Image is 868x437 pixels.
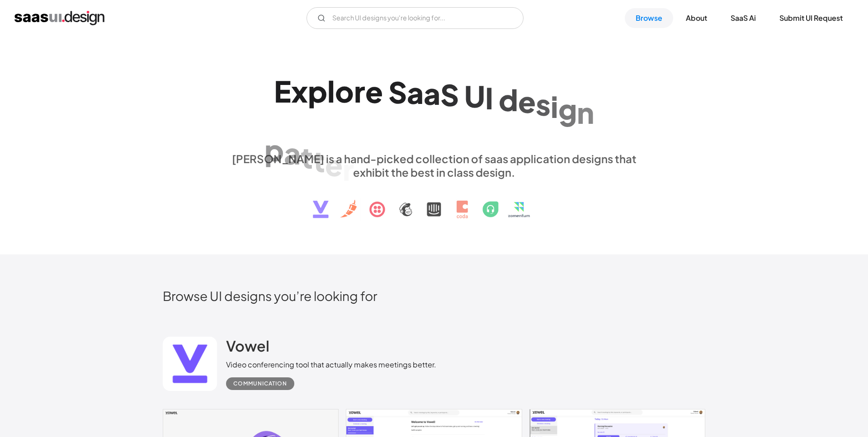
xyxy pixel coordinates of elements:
div: U [464,79,485,113]
div: e [325,148,343,183]
div: a [424,76,440,111]
a: SaaS Ai [720,8,767,28]
div: x [291,74,308,108]
div: I [485,80,493,115]
h1: Explore SaaS UI design patterns & interactions. [226,74,642,143]
div: Video conferencing tool that actually makes meetings better. [226,359,436,370]
div: i [551,89,558,124]
a: Vowel [226,337,269,359]
div: e [518,84,536,119]
img: text, icon, saas logo [297,179,571,226]
div: l [327,74,335,108]
div: r [343,152,354,187]
div: g [558,92,577,127]
div: [PERSON_NAME] is a hand-picked collection of saas application designs that exhibit the best in cl... [226,152,642,179]
div: r [354,74,365,108]
div: t [313,143,325,178]
div: n [577,94,594,129]
div: o [335,74,354,108]
div: S [440,77,459,112]
div: e [365,74,383,108]
a: home [14,11,104,25]
h2: Browse UI designs you’re looking for [163,288,705,304]
div: d [499,82,518,117]
a: Browse [625,8,673,28]
div: S [388,74,407,109]
div: p [264,132,284,167]
a: About [675,8,718,28]
input: Search UI designs you're looking for... [307,7,524,29]
div: s [536,86,551,121]
form: Email Form [307,7,524,29]
a: Submit UI Request [769,8,854,28]
div: a [284,136,301,171]
div: t [301,140,313,174]
div: p [308,74,327,108]
h2: Vowel [226,337,269,355]
div: E [274,74,291,108]
div: Communication [233,378,287,389]
div: a [407,75,424,110]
